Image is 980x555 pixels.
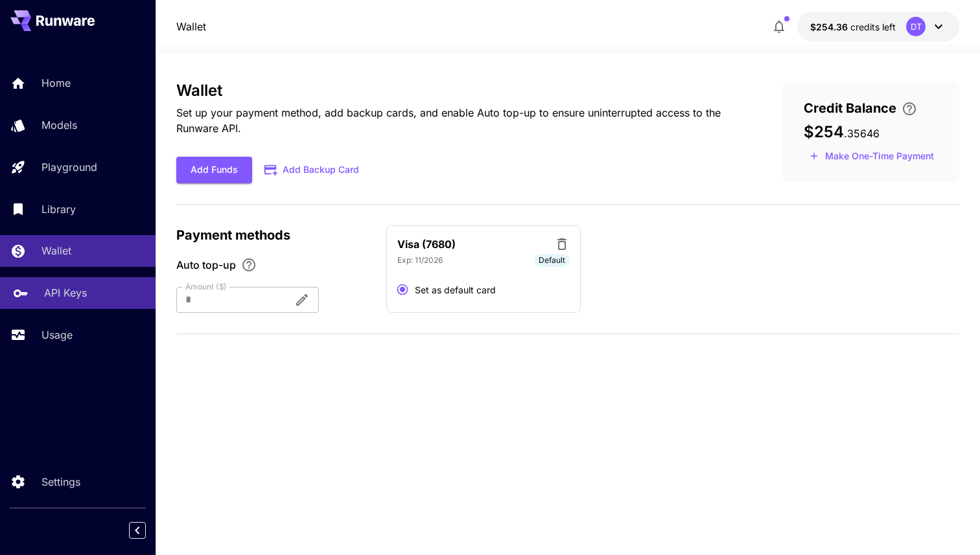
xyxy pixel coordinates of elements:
button: Enter your card details and choose an Auto top-up amount to avoid service interruptions. We'll au... [896,101,922,117]
button: Collapse sidebar [129,522,146,539]
p: Usage [41,327,73,343]
span: $254 [804,122,844,141]
span: Auto top-up [176,257,236,273]
span: Credit Balance [804,98,896,118]
span: . 35646 [844,127,880,140]
p: Visa (7680) [397,236,456,252]
span: Default [534,255,570,266]
p: Payment methods [176,225,371,245]
button: $254.35646DT [797,12,959,41]
button: Add Backup Card [252,157,373,183]
p: Set up your payment method, add backup cards, and enable Auto top-up to ensure uninterrupted acce... [176,105,741,136]
button: Add Funds [176,157,252,183]
p: Settings [41,474,80,490]
p: Library [41,201,76,217]
p: Wallet [41,243,71,258]
button: Enable Auto top-up to ensure uninterrupted service. We'll automatically bill the chosen amount wh... [236,257,262,273]
button: Make a one-time, non-recurring payment [804,146,940,166]
label: Amount ($) [185,281,227,292]
span: $254.36 [810,21,850,32]
p: API Keys [44,285,87,300]
div: Collapse sidebar [139,519,156,542]
p: Models [41,117,77,133]
p: Playground [41,159,97,175]
nav: breadcrumb [176,19,206,34]
div: DT [906,17,926,36]
span: Set as default card [415,283,496,297]
div: $254.35646 [810,20,896,34]
p: Home [41,75,71,91]
a: Wallet [176,19,206,34]
p: Exp: 11/2026 [397,255,443,266]
span: credits left [850,21,896,32]
h3: Wallet [176,82,741,100]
